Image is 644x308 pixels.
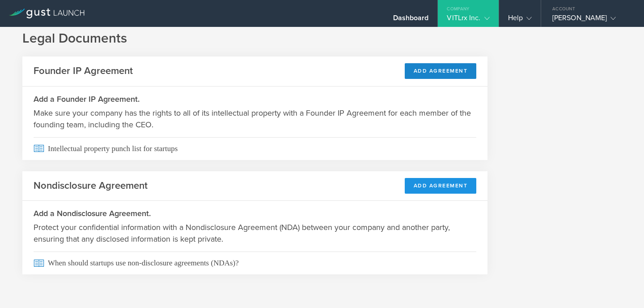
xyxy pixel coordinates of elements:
span: Intellectual property punch list for startups [34,137,476,160]
a: Intellectual property punch list for startups [22,137,487,160]
a: When should startups use non-disclosure agreements (NDAs)? [22,252,487,274]
div: Dashboard [393,13,429,27]
h2: Nondisclosure Agreement [34,179,148,192]
p: Make sure your company has the rights to all of its intellectual property with a Founder IP Agree... [34,107,476,130]
div: [PERSON_NAME] [552,13,628,27]
h3: Add a Founder IP Agreement. [34,93,476,105]
button: Add Agreement [405,63,477,79]
h1: Legal Documents [22,30,622,48]
h2: Founder IP Agreement [34,65,133,78]
h3: Add a Nondisclosure Agreement. [34,208,476,219]
button: Add Agreement [405,178,477,194]
div: VITLrx Inc. [447,13,489,27]
p: Protect your confidential information with a Nondisclosure Agreement (NDA) between your company a... [34,221,476,245]
div: Help [508,13,532,27]
span: When should startups use non-disclosure agreements (NDAs)? [34,252,476,274]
